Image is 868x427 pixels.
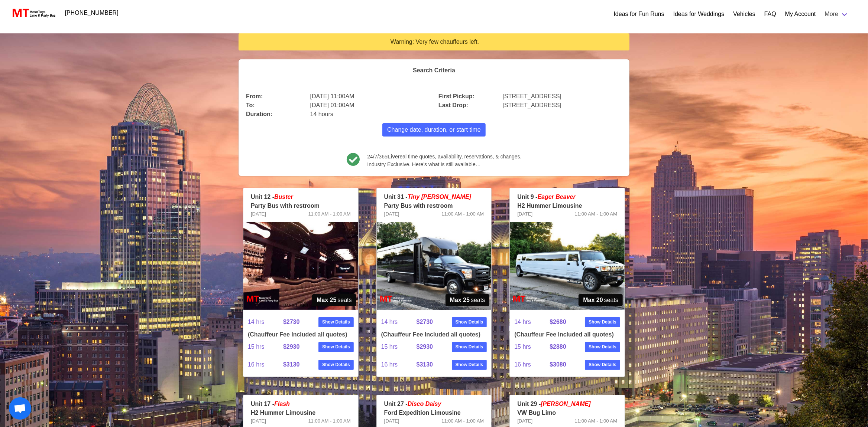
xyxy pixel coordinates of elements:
p: Unit 29 - [517,400,617,408]
p: Unit 9 - [517,193,617,201]
b: From: [246,93,263,99]
div: Warning: Very few chauffeurs left. [244,38,625,46]
p: H2 Hummer Limousine [517,201,617,210]
strong: Show Details [589,344,616,350]
div: [STREET_ADDRESS] [498,88,626,101]
a: FAQ [764,10,776,19]
em: [PERSON_NAME] [541,401,590,407]
span: Change date, duration, or start time [387,125,481,134]
strong: Show Details [322,361,350,368]
strong: Show Details [322,344,350,350]
span: 24/7/365 real time quotes, availability, reservations, & changes. [367,153,521,161]
span: 11:00 AM - 1:00 AM [308,417,350,425]
span: [DATE] [251,210,266,218]
span: [DATE] [384,210,399,218]
a: Vehicles [733,10,755,19]
strong: Show Details [589,361,616,368]
b: To: [246,102,255,108]
a: Open chat [9,397,31,420]
span: 11:00 AM - 1:00 AM [575,417,617,425]
strong: Max 20 [583,296,603,305]
div: [DATE] 11:00AM [306,88,434,101]
h4: (Chauffeur Fee Included all quotes) [248,331,354,338]
p: Unit 27 - [384,400,484,408]
strong: Show Details [322,319,350,325]
span: Tiny [PERSON_NAME] [408,194,471,200]
strong: $2930 [417,344,433,350]
a: More [820,7,853,22]
span: [DATE] [384,417,399,425]
span: 14 hrs [248,313,283,331]
b: Live [388,154,398,160]
span: seats [579,294,623,306]
strong: Show Details [589,319,616,325]
em: Disco Daisy [408,401,441,407]
span: seats [312,294,356,306]
span: 16 hrs [514,356,550,374]
div: 14 hours [306,105,434,119]
p: H2 Hummer Limousine [251,408,351,417]
h4: Search Criteria [246,67,622,74]
div: [DATE] 01:00AM [306,96,434,110]
span: 14 hrs [514,313,550,331]
b: Duration: [246,111,272,117]
span: 15 hrs [248,338,283,356]
p: VW Bug Limo [517,408,617,417]
span: 16 hrs [248,356,283,374]
span: 16 hrs [381,356,417,374]
span: Industry Exclusive. Here’s what is still available… [367,161,521,168]
span: [DATE] [251,417,266,425]
span: 15 hrs [381,338,417,356]
span: 11:00 AM - 1:00 AM [308,210,350,218]
h4: (Chauffeur Fee Included all quotes) [514,331,620,338]
strong: $3130 [283,361,300,368]
em: Buster [274,194,293,200]
img: 09%2001.jpg [510,222,625,310]
p: Ford Expedition Limousine [384,408,484,417]
strong: $2730 [283,319,300,325]
h4: (Chauffeur Fee Included all quotes) [381,331,487,338]
strong: $3080 [550,361,566,368]
img: 31%2001.jpg [377,222,492,310]
span: 11:00 AM - 1:00 AM [441,210,484,218]
p: Party Bus with restroom [251,201,351,210]
b: Last Drop: [438,102,468,108]
span: 15 hrs [514,338,550,356]
span: [DATE] [517,210,532,218]
span: seats [446,294,490,306]
strong: Max 25 [317,296,336,305]
p: Party Bus with restroom [384,201,484,210]
strong: $2880 [550,344,566,350]
span: 11:00 AM - 1:00 AM [575,210,617,218]
a: My Account [785,10,816,19]
strong: $3130 [417,361,433,368]
strong: $2730 [417,319,433,325]
em: Flash [274,401,290,407]
img: 12%2002.jpg [243,222,358,310]
p: Unit 17 - [251,400,351,408]
span: 11:00 AM - 1:00 AM [441,417,484,425]
strong: Show Details [456,361,483,368]
span: 14 hrs [381,313,417,331]
button: Change date, duration, or start time [382,123,486,137]
em: Eager Beaver [538,194,576,200]
strong: Show Details [456,319,483,325]
strong: Max 25 [450,296,470,305]
strong: Show Details [456,344,483,350]
strong: $2930 [283,344,300,350]
p: Unit 12 - [251,193,351,201]
div: [STREET_ADDRESS] [498,96,626,110]
a: Ideas for Weddings [673,10,725,19]
a: [PHONE_NUMBER] [61,6,123,20]
span: [DATE] [517,417,532,425]
strong: $2680 [550,319,566,325]
img: MotorToys Logo [10,8,56,18]
b: First Pickup: [438,93,475,99]
a: Ideas for Fun Runs [614,10,664,19]
p: Unit 31 - [384,193,484,201]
